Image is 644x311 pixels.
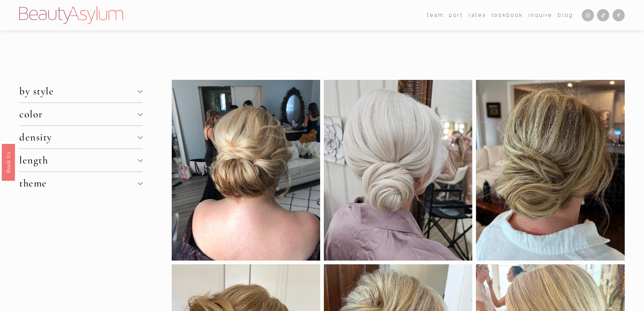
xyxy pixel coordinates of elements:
[19,103,142,126] button: color
[19,6,123,24] img: Beauty Asylum | Bridal Hair &amp; Makeup Charlotte &amp; Atlanta
[19,131,138,143] span: density
[19,172,142,195] button: theme
[469,10,486,20] a: Rates
[427,11,444,20] span: team
[19,177,138,190] span: theme
[597,9,609,21] a: TikTok
[492,10,523,20] a: Lookbook
[19,80,142,103] button: by style
[19,108,138,120] span: color
[582,9,594,21] a: Instagram
[449,10,463,20] a: port
[613,9,625,21] a: Facebook
[19,149,142,172] button: length
[528,10,553,20] a: Inquire
[427,10,444,20] a: folder dropdown
[19,126,142,149] button: density
[19,154,138,166] span: length
[558,10,573,20] a: Blog
[19,85,138,97] span: by style
[2,143,15,180] a: Book Us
